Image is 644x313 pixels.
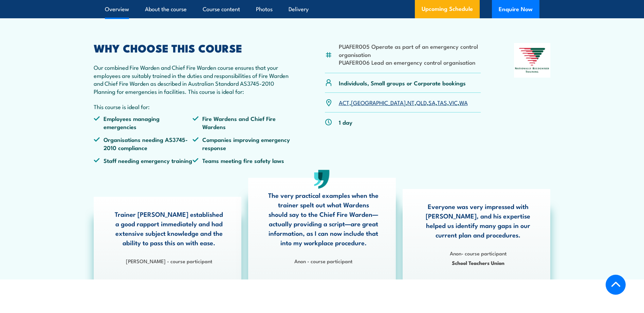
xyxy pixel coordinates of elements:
[416,98,427,106] a: QLD
[192,156,292,164] li: Teams meeting fire safety laws
[339,58,481,66] li: PUAFER006 Lead an emergency control organisation
[514,43,551,78] img: Nationally Recognised Training logo.
[114,209,224,247] p: Trainer [PERSON_NAME] established a good rapport immediately and had extensive subject knowledge ...
[459,98,468,106] a: WA
[339,98,349,106] a: ACT
[423,259,533,267] span: School Teachers Union
[294,257,352,265] strong: Anon - course participant
[192,135,292,151] li: Companies improving emergency response
[192,114,292,130] li: Fire Wardens and Chief Fire Wardens
[339,79,466,87] p: Individuals, Small groups or Corporate bookings
[351,98,406,106] a: [GEOGRAPHIC_DATA]
[449,98,458,106] a: VIC
[94,156,193,164] li: Staff needing emergency training
[428,98,436,106] a: SA
[268,190,379,247] p: The very practical examples when the trainer spelt out what Wardens should say to the Chief Fire ...
[126,257,212,265] strong: [PERSON_NAME] - course participant
[94,135,193,151] li: Organisations needing AS3745-2010 compliance
[94,114,193,130] li: Employees managing emergencies
[407,98,415,106] a: NT
[339,118,352,126] p: 1 day
[423,202,533,239] p: Everyone was very impressed with [PERSON_NAME], and his expertise helped us identify many gaps in...
[94,43,292,53] h2: WHY CHOOSE THIS COURSE
[339,42,481,58] li: PUAFER005 Operate as part of an emergency control organisation
[94,103,292,110] p: This course is ideal for:
[94,63,292,95] p: Our combined Fire Warden and Chief Fire Warden course ensures that your employees are suitably tr...
[339,99,468,106] p: , , , , , , ,
[437,98,447,106] a: TAS
[450,249,507,257] strong: Anon- course participant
